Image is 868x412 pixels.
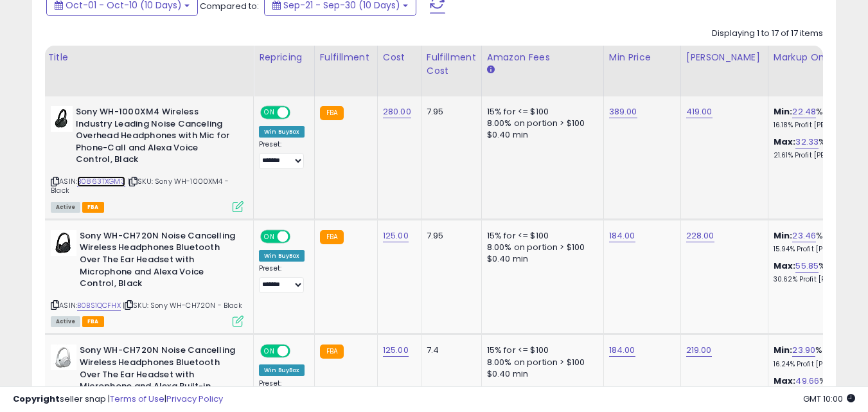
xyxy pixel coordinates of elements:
div: seller snap | | [13,393,223,406]
a: 184.00 [609,344,635,357]
div: Fulfillment [320,51,372,64]
b: Sony WH-1000XM4 Wireless Industry Leading Noise Canceling Overhead Headphones with Mic for Phone-... [76,106,232,169]
div: [PERSON_NAME] [686,51,763,64]
a: Terms of Use [110,393,164,405]
a: 23.46 [792,229,816,242]
span: ON [261,107,278,118]
span: ON [261,231,278,242]
a: 280.00 [383,105,411,118]
b: Max: [774,260,796,272]
div: 15% for <= $100 [487,230,594,242]
div: 8.00% on portion > $100 [487,242,594,253]
span: OFF [288,346,309,357]
div: Title [48,51,248,64]
span: OFF [288,107,309,118]
div: $0.40 min [487,368,594,380]
div: Displaying 1 to 17 of 17 items [712,28,823,40]
div: Fulfillment Cost [427,51,476,78]
div: Win BuyBox [259,364,305,376]
div: 8.00% on portion > $100 [487,357,594,368]
span: All listings currently available for purchase on Amazon [51,316,80,327]
a: 125.00 [383,344,409,357]
div: 15% for <= $100 [487,345,594,356]
small: FBA [320,230,344,244]
b: Min: [774,229,793,242]
div: 15% for <= $100 [487,106,594,118]
div: 8.00% on portion > $100 [487,118,594,129]
div: Amazon Fees [487,51,598,64]
a: 55.85 [795,260,819,273]
span: OFF [288,231,309,242]
div: Win BuyBox [259,126,305,138]
small: FBA [320,106,344,120]
div: Repricing [259,51,309,64]
div: $0.40 min [487,253,594,265]
b: Min: [774,105,793,118]
div: ASIN: [51,230,244,325]
small: FBA [320,345,344,359]
a: 32.33 [795,136,819,148]
img: 31+1OdrDX+L._SL40_.jpg [51,106,73,132]
a: 419.00 [686,105,713,118]
b: Min: [774,344,793,356]
div: 7.95 [427,230,472,242]
a: 22.48 [792,105,816,118]
a: 389.00 [609,105,637,118]
div: Preset: [259,264,305,293]
span: All listings currently available for purchase on Amazon [51,202,80,213]
div: 7.95 [427,106,472,118]
span: FBA [82,316,104,327]
b: Max: [774,136,796,148]
span: ON [261,346,278,357]
small: Amazon Fees. [487,64,495,76]
img: 31+CMjgVyHL._SL40_.jpg [51,230,76,256]
span: FBA [82,202,104,213]
span: 2025-10-11 10:00 GMT [803,393,855,405]
div: Min Price [609,51,675,64]
strong: Copyright [13,393,60,405]
div: 7.4 [427,345,472,356]
a: 184.00 [609,229,635,242]
div: $0.40 min [487,129,594,141]
a: Privacy Policy [166,393,223,405]
a: 219.00 [686,344,712,357]
span: | SKU: Sony WH-1000XM4 - Black [51,176,229,195]
div: ASIN: [51,106,244,211]
a: B0863TXGM3 [77,176,125,187]
span: | SKU: Sony WH-CH720N - Black [123,300,242,310]
div: Cost [383,51,416,64]
img: 31PFiCIw3WL._SL40_.jpg [51,345,76,370]
a: 125.00 [383,229,409,242]
div: Win BuyBox [259,250,305,262]
a: B0BS1QCFHX [77,300,121,311]
b: Sony WH-CH720N Noise Cancelling Wireless Headphones Bluetooth Over The Ear Headset with Microphon... [80,345,236,408]
a: 23.90 [792,344,815,357]
b: Sony WH-CH720N Noise Cancelling Wireless Headphones Bluetooth Over The Ear Headset with Microphon... [80,230,236,293]
div: Preset: [259,140,305,169]
a: 228.00 [686,229,714,242]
